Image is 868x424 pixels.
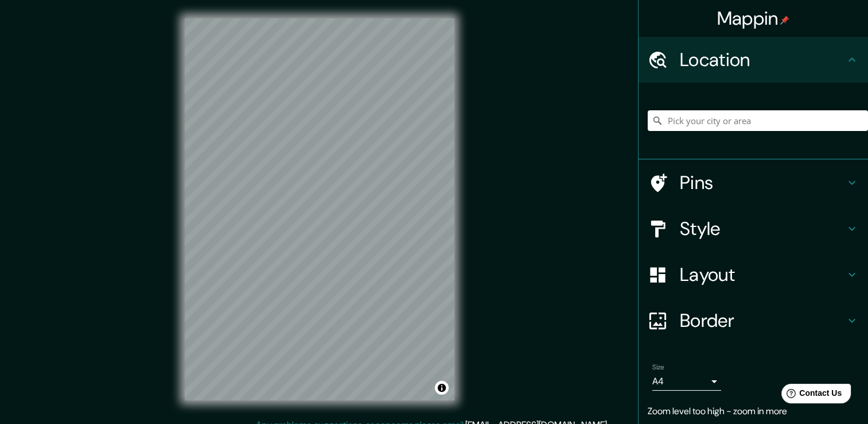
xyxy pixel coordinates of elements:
div: A4 [652,372,721,391]
input: Pick your city or area [648,110,868,131]
button: Toggle attribution [435,381,449,395]
div: Layout [639,252,868,298]
canvas: Map [185,18,454,400]
h4: Layout [680,263,845,286]
label: Size [652,363,664,372]
h4: Location [680,48,845,71]
h4: Pins [680,171,845,194]
h4: Style [680,217,845,240]
h4: Mappin [717,7,790,30]
div: Style [639,206,868,252]
iframe: Help widget launcher [766,379,855,411]
h4: Border [680,309,845,332]
div: Location [639,37,868,83]
div: Pins [639,160,868,206]
div: Border [639,298,868,344]
p: Zoom level too high - zoom in more [648,404,859,418]
img: pin-icon.png [780,16,789,25]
